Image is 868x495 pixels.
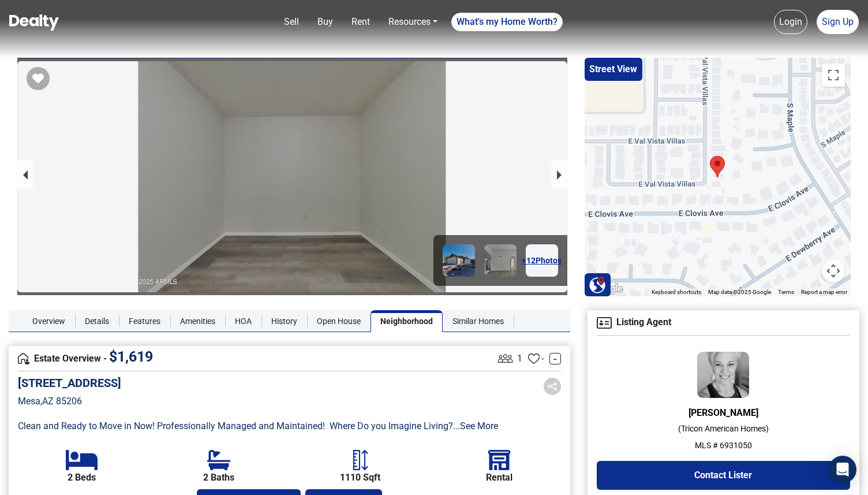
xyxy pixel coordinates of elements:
[708,289,771,295] span: Map data ©2025 Google
[443,244,475,277] img: Image
[17,161,33,189] button: previous slide / item
[697,352,749,398] img: Agent
[261,310,307,332] a: History
[822,259,845,282] button: Map camera controls
[486,472,512,483] b: Rental
[822,64,845,87] button: Toggle fullscreen view
[384,10,442,34] a: Resources
[597,317,612,329] img: Agent
[225,310,261,332] a: HOA
[6,460,40,495] iframe: BigID CMP Widget
[597,440,850,452] p: MLS # 6931050
[451,13,563,31] a: What's my Home Worth?
[652,288,701,296] button: Keyboard shortcuts
[774,10,807,34] a: Login
[203,472,234,483] b: 2 Baths
[597,423,850,435] p: ( Tricon American Homes )
[495,348,515,369] img: Listing View
[589,276,606,293] img: Search Homes at Dealty
[597,317,850,329] h4: Listing Agent
[18,376,121,390] h5: [STREET_ADDRESS]
[340,472,380,483] b: 1110 Sqft
[484,244,517,277] img: Image
[75,310,119,332] a: Details
[817,10,859,34] a: Sign Up
[443,310,514,332] a: Similar Homes
[597,461,850,490] button: Contact Lister
[68,472,96,483] b: 2 Beds
[829,456,856,483] div: Open Intercom Messenger
[371,310,443,332] a: Neighborhood
[119,310,170,332] a: Features
[23,310,75,332] a: Overview
[279,10,304,34] a: Sell
[453,420,498,431] a: ...See More
[313,10,338,34] a: Buy
[585,58,642,81] button: Street View
[528,353,540,364] img: Favourites
[517,352,522,366] span: 1
[347,10,375,34] a: Rent
[307,310,371,332] a: Open House
[549,353,561,364] a: -
[597,407,850,418] h6: [PERSON_NAME]
[801,289,847,295] a: Report a map error
[109,348,153,365] span: $ 1,619
[170,310,225,332] a: Amenities
[526,244,558,277] a: +12Photos
[18,394,121,408] p: Mesa , AZ 85206
[9,14,59,31] img: Dealty - Buy, Sell & Rent Homes
[18,420,453,431] span: Clean and Ready to Move in Now! Professionally Managed and Maintained! Where Do you Imagine Living?
[541,352,544,366] span: -
[18,353,29,364] img: Overview
[551,161,567,189] button: next slide / item
[778,289,794,295] a: Terms (opens in new tab)
[18,352,495,365] h4: Estate Overview -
